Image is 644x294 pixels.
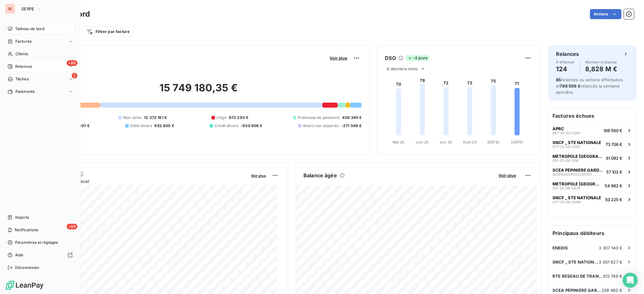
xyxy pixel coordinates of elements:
h6: Balance âgée [303,172,337,179]
span: 788 508 € [560,83,580,88]
span: Non-échu [123,115,142,120]
span: Paramètres et réglages [15,240,58,245]
span: SNCF _ STE NATIONALE [552,140,601,145]
span: 108 560 € [603,128,622,133]
span: 6 derniers mois [387,66,418,71]
tspan: Juil. 25 [440,140,452,144]
span: 2 [72,73,77,78]
span: ENEDIS [552,245,568,250]
span: SERPE2501FACLI001151 [552,173,591,176]
span: Voir plus [498,173,516,178]
button: METROPOLE [GEOGRAPHIC_DATA]013-25-08-097654 982 € [549,179,636,192]
tspan: [DATE] [511,140,523,144]
span: 85 [556,77,561,82]
button: SNCF _ STE NATIONALE077-25-08-009773 708 € [549,137,636,151]
span: 077-25-08-0098 [552,200,581,204]
span: SCEA PEPINIERE GARDOISE [552,288,602,293]
span: +99 [67,224,77,229]
span: Litige [216,115,226,120]
span: 912 749 € [603,274,622,279]
span: 3 307 140 € [599,245,622,250]
span: Tâches [15,76,29,82]
span: 12 372 161 € [144,115,167,120]
tspan: Juin 25 [416,140,429,144]
span: 087-25-02-0081 [552,131,580,135]
span: 013-25-06-1316 [552,159,579,163]
button: Voir plus [249,173,268,178]
span: SNCF _ STE NATIONALE [552,195,601,200]
span: relances ou actions effectuées et relancés la semaine dernière. [556,77,623,95]
span: 439 395 € [342,115,362,120]
span: Clients [15,51,28,57]
span: METROPOLE [GEOGRAPHIC_DATA] [552,181,602,186]
span: -4 jours [406,55,429,61]
span: SERPE [21,6,35,11]
img: Logo LeanPay [5,280,44,290]
span: Avoirs non associés [303,123,339,129]
span: +99 [67,60,77,66]
h6: DSO [385,54,396,62]
span: Crédit divers [214,123,238,129]
span: Imports [15,215,29,220]
button: Actions [590,9,621,19]
h6: Factures échues [549,108,636,123]
span: 872 293 € [229,115,248,120]
span: 73 708 € [606,142,622,147]
span: 61 092 € [606,156,622,161]
span: Débit divers [130,123,152,129]
tspan: Août 25 [463,140,477,144]
h6: Principaux débiteurs [549,226,636,241]
span: Déconnexion [15,265,39,270]
h6: Relances [556,50,579,58]
div: SE [5,4,15,14]
span: METROPOLE [GEOGRAPHIC_DATA] [552,154,603,159]
span: 013-25-08-0976 [552,186,580,190]
span: Voir plus [251,174,266,178]
span: Factures [15,39,31,44]
span: 57 102 € [606,169,622,174]
div: Open Intercom Messenger [623,273,638,288]
button: SNCF _ STE NATIONALE077-25-08-009850 225 € [549,192,636,206]
span: APRC [552,126,564,131]
span: 3 001 627 € [599,259,622,265]
span: 338 480 € [602,288,622,293]
span: Notifications [15,227,38,233]
button: Voir plus [328,55,349,61]
span: SCEA PEPINIERE GARDOISE [552,168,604,173]
tspan: Mai 25 [393,140,405,144]
button: METROPOLE [GEOGRAPHIC_DATA]013-25-06-131661 092 € [549,151,636,165]
a: Aide [5,250,75,260]
span: Montant à relancer [585,60,617,64]
span: À effectuer [556,60,575,64]
span: -930 606 € [241,123,263,129]
span: Voir plus [330,56,347,61]
span: RTE RESEAU DE TRANSPORT ELECTRICITE [552,274,603,279]
span: 54 982 € [605,183,622,188]
tspan: [DATE] [487,140,499,144]
h4: 8,828 M € [585,64,617,74]
button: Filtrer par facture [82,27,134,37]
h2: 15 749 180,35 € [36,82,362,100]
span: 652 800 € [154,123,174,129]
button: APRC087-25-02-0081108 560 € [549,123,636,137]
span: 077-25-08-0097 [552,145,580,149]
span: -271 048 € [341,123,362,129]
span: Relances [15,64,32,69]
span: Aide [15,252,24,258]
h4: 124 [556,64,575,74]
span: Tableau de bord [15,26,44,32]
button: SCEA PEPINIERE GARDOISESERPE2501FACLI00115157 102 € [549,165,636,179]
button: Voir plus [497,173,518,178]
span: 50 225 € [605,197,622,202]
span: Paiements [15,89,35,94]
span: SNCF _ STE NATIONALE [552,259,599,265]
span: Chiffre d'affaires mensuel [36,178,247,184]
span: Promesse de paiement [298,115,340,120]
